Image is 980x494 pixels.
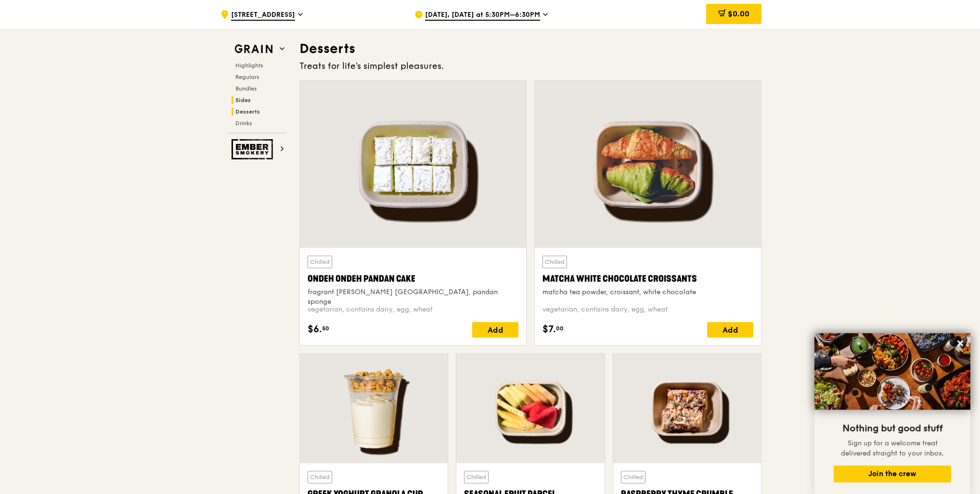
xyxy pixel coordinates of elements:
span: Drinks [235,120,252,127]
button: Join the crew [834,466,951,482]
span: $0.00 [728,9,749,18]
div: Matcha White Chocolate Croissants [542,272,753,286]
span: Nothing but good stuff [842,423,942,434]
div: Chilled [542,256,567,268]
img: Ember Smokery web logo [232,139,276,159]
div: Chilled [464,471,489,483]
img: DSC07876-Edit02-Large.jpeg [814,333,970,410]
button: Close [953,336,968,351]
span: Highlights [235,62,263,69]
span: Sign up for a welcome treat delivered straight to your inbox. [841,439,944,457]
div: vegetarian, contains dairy, egg, wheat [308,305,518,314]
span: [STREET_ADDRESS] [231,10,295,21]
img: Grain web logo [232,40,276,58]
div: Ondeh Ondeh Pandan Cake [308,272,518,286]
span: Sides [235,97,251,104]
span: 00 [556,325,564,332]
div: fragrant [PERSON_NAME] [GEOGRAPHIC_DATA], pandan sponge [308,287,518,307]
div: matcha tea powder, croissant, white chocolate [542,287,753,297]
span: $6. [308,322,322,337]
span: 50 [322,325,329,332]
h3: Desserts [299,40,761,57]
div: Add [707,322,753,338]
span: Regulars [235,74,259,80]
span: Bundles [235,85,257,92]
div: Chilled [308,471,332,483]
div: Add [472,322,518,338]
div: vegetarian, contains dairy, egg, wheat [542,305,753,314]
span: [DATE], [DATE] at 5:30PM–6:30PM [425,10,540,21]
div: Chilled [308,256,332,268]
span: Desserts [235,108,260,115]
div: Chilled [621,471,645,483]
div: Treats for life's simplest pleasures. [299,59,761,73]
span: $7. [542,322,556,337]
